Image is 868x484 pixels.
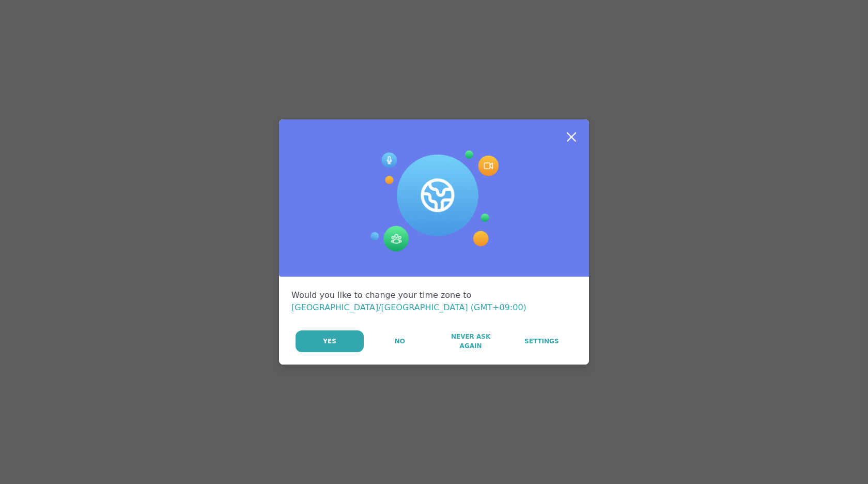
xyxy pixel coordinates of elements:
span: No [395,337,405,346]
button: No [365,330,435,352]
button: Never Ask Again [436,330,505,352]
span: Settings [524,337,559,346]
img: Session Experience [369,150,499,252]
div: Would you like to change your time zone to [291,289,577,314]
span: Never Ask Again [441,332,500,351]
a: Settings [507,330,577,352]
span: Yes [323,337,336,346]
button: Yes [296,330,364,352]
span: [GEOGRAPHIC_DATA]/[GEOGRAPHIC_DATA] (GMT+09:00) [291,303,526,312]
